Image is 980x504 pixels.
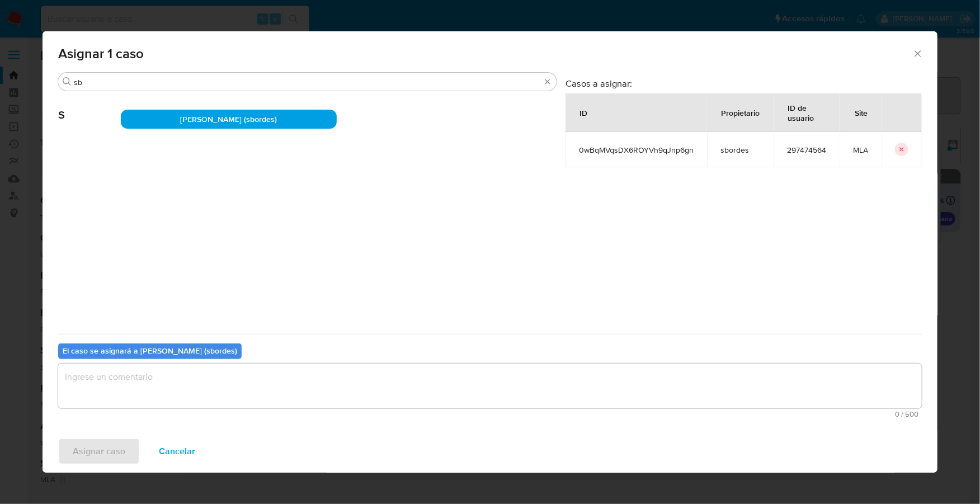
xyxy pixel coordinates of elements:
[58,47,912,60] span: Asignar 1 caso
[63,345,237,356] b: El caso se asignará a [PERSON_NAME] (sbordes)
[566,99,601,126] div: ID
[58,92,121,122] span: S
[43,31,937,473] div: assign-modal
[720,145,760,155] span: sbordes
[853,145,868,155] span: MLA
[787,145,826,155] span: 297474564
[74,77,541,87] input: Buscar analista
[159,439,195,464] span: Cancelar
[566,78,922,89] h3: Casos a asignar:
[62,411,918,418] span: Máximo 500 caracteres
[543,77,552,86] button: Borrar
[841,99,881,126] div: Site
[180,114,277,125] span: [PERSON_NAME] (sbordes)
[63,77,72,86] button: Buscar
[912,48,922,58] button: Cerrar ventana
[579,145,694,155] span: 0wBqMVqsDX6ROYVh9qJnp6gn
[774,94,839,131] div: ID de usuario
[895,143,908,156] button: icon-button
[144,438,210,465] button: Cancelar
[121,110,337,129] div: [PERSON_NAME] (sbordes)
[708,99,773,126] div: Propietario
